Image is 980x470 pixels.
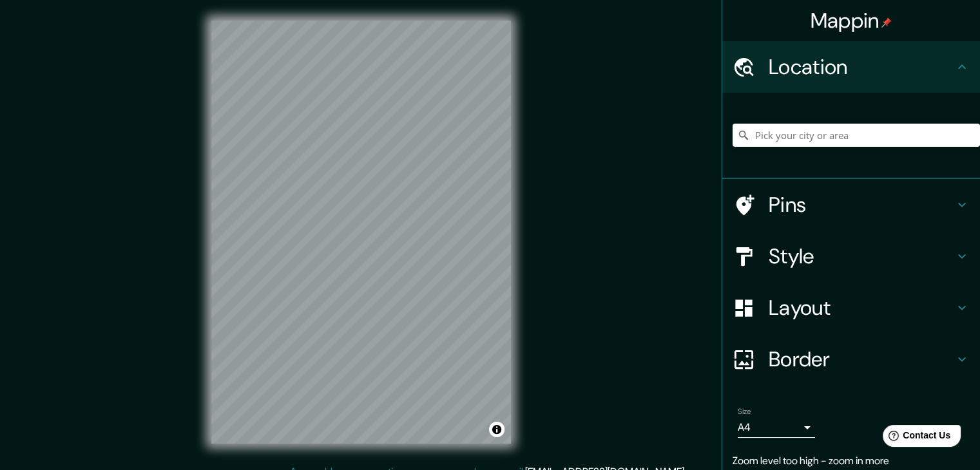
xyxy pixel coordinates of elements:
h4: Mappin [811,8,892,33]
h4: Layout [769,295,954,321]
input: Pick your city or area [733,124,980,147]
div: Pins [722,179,980,230]
label: Size [738,406,751,417]
div: Layout [722,282,980,334]
canvas: Map [211,21,511,444]
img: pin-icon.png [881,17,892,28]
h4: Location [769,54,954,80]
h4: Border [769,346,954,372]
h4: Pins [769,192,954,218]
h4: Style [769,243,954,269]
button: Toggle attribution [489,422,504,437]
p: Zoom level too high - zoom in more [733,453,970,469]
div: Location [722,41,980,93]
div: A4 [738,417,815,438]
div: Border [722,334,980,385]
div: Style [722,230,980,282]
iframe: Help widget launcher [865,420,966,456]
